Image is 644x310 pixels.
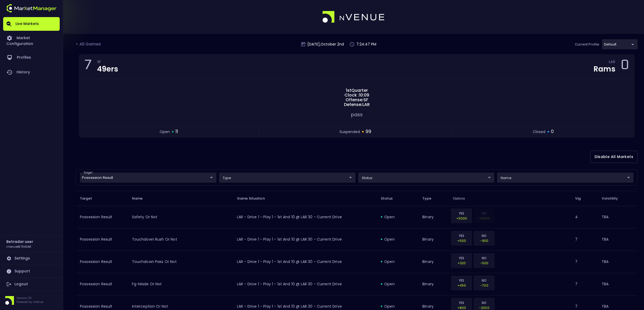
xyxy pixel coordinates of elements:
[3,31,60,50] a: Market Configuration
[418,228,449,251] td: binary
[3,17,60,31] a: Live Markets
[3,50,60,65] a: Profiles
[602,39,638,49] div: target
[339,129,360,135] span: suspended
[477,238,491,243] p: -900
[597,228,638,251] td: TBA
[533,129,545,135] span: closed
[418,251,449,273] td: binary
[17,300,43,304] p: Powered by nVenue
[381,281,414,287] div: open
[6,245,31,248] h3: nVenueBETRADAR
[609,60,615,65] div: LAR
[477,216,491,221] p: -10000
[454,261,469,266] p: +320
[3,265,60,278] a: Support
[571,273,597,295] td: 7
[219,172,356,183] div: target
[477,211,491,216] p: NO
[80,172,216,183] div: target
[233,206,377,228] td: LAR - Drive 1 - Play 1 - 1st and 10 @ LAR 30 - Current Drive
[307,42,344,47] p: [DATE] , October 2 nd
[76,273,128,295] td: Possession Result
[237,196,272,201] span: Game Situation
[477,261,491,266] p: -500
[358,172,495,183] div: target
[3,296,60,305] div: Version 1.31Powered by nVenue
[551,128,554,135] span: 0
[233,251,377,273] td: LAR - Drive 1 - Play 1 - 1st and 10 @ LAR 30 - Current Drive
[366,128,371,135] span: 99
[343,93,371,98] span: Clock : 10:09
[76,251,128,273] td: Possession Result
[381,259,414,264] div: open
[80,196,99,201] span: Target
[17,296,43,300] p: Version 1.31
[454,256,469,261] p: YES
[233,228,377,251] td: LAR - Drive 1 - Play 1 - 1st and 10 @ LAR 30 - Current Drive
[3,278,60,291] a: Logout
[132,196,150,201] span: Name
[575,42,599,47] p: Current Profile
[3,252,60,265] a: Settings
[356,42,376,47] p: 7:24:47 PM
[477,283,491,288] p: -700
[454,233,469,238] p: YES
[477,256,491,261] p: NO
[84,59,92,74] div: 7
[594,65,615,73] div: Rams
[76,206,128,228] td: Possession Result
[571,228,597,251] td: 7
[175,128,178,135] span: 11
[322,11,385,23] img: logo
[575,196,587,201] span: Vig
[474,209,495,223] div: Obsolete
[351,111,363,118] span: pass
[454,300,469,305] p: YES
[128,251,233,273] td: touchdown pass or not
[381,237,414,242] div: open
[6,239,33,245] h2: Betradar user
[497,172,633,183] div: target
[160,129,170,135] span: open
[597,273,638,295] td: TBA
[571,206,597,228] td: 4
[128,228,233,251] td: touchdown rush or not
[454,211,469,216] p: YES
[6,4,57,12] img: logo
[97,65,118,73] div: 49ers
[454,216,469,221] p: +5000
[342,102,371,107] span: Defense: LAR
[454,278,469,283] p: YES
[477,300,491,305] p: NO
[233,273,377,295] td: LAR - Drive 1 - Play 1 - 1st and 10 @ LAR 30 - Current Drive
[454,238,469,243] p: +500
[590,151,638,163] button: Disable All Markets
[418,273,449,295] td: binary
[76,228,128,251] td: Possession Result
[454,283,469,288] p: +450
[449,191,571,206] th: Options
[571,251,597,273] td: 7
[477,278,491,283] p: NO
[597,251,638,273] td: TBA
[418,206,449,228] td: binary
[621,59,629,74] div: 0
[128,206,233,228] td: safety or not
[84,171,92,175] label: target
[381,196,399,201] span: Status
[344,88,369,93] span: 1st Quarter
[602,196,625,201] span: Volatility
[76,41,102,48] div: < All Games
[477,233,491,238] p: NO
[3,65,60,80] a: History
[344,98,370,102] span: Offense: SF
[97,60,118,65] div: SF
[597,206,638,228] td: TBA
[381,214,414,220] div: open
[381,304,414,309] div: open
[128,273,233,295] td: fg-made or not
[422,196,438,201] span: Type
